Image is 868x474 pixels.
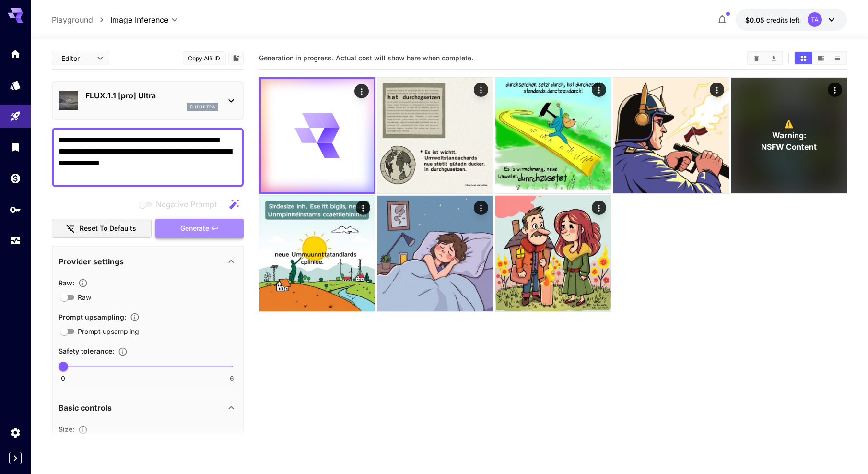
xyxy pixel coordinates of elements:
[765,52,782,64] button: Download All
[784,118,794,130] span: ⚠️
[766,16,800,24] span: credits left
[74,425,92,435] button: Adjust the dimensions of the generated image by specifying its width and height in pixels, or sel...
[59,279,74,287] span: Raw :
[59,396,237,419] div: Basic controls
[114,347,131,356] button: Controls the tolerance level for input and output content moderation. Lower values apply stricter...
[745,16,766,24] span: $0.05
[59,402,112,414] p: Basic controls
[74,278,92,288] button: Controls the level of post-processing applied to generated images.
[61,53,91,63] span: Editor
[495,78,611,193] img: 2Q==
[355,201,370,215] div: Actions
[10,172,21,184] div: Wallet
[772,130,806,141] span: Warning:
[709,83,724,97] div: Actions
[59,313,126,321] span: Prompt upsampling :
[827,83,842,97] div: Actions
[829,52,846,64] button: Show media in list view
[354,84,368,98] div: Actions
[748,52,765,64] button: Clear All
[190,104,215,110] p: fluxultra
[377,196,493,311] img: 2Q==
[377,78,493,193] img: 2Q==
[259,54,473,62] span: Generation in progress. Actual cost will show here when complete.
[59,86,237,115] div: FLUX.1.1 [pro] Ultrafluxultra
[10,231,21,243] div: Usage
[110,14,168,25] span: Image Inference
[155,219,244,238] button: Generate
[232,52,240,64] button: Add to library
[183,51,226,65] button: Copy AIR ID
[61,374,65,383] span: 0
[52,14,110,25] nav: breadcrumb
[591,201,606,215] div: Actions
[613,78,729,193] img: Z
[126,312,143,322] button: Enables automatic enhancement and expansion of the input prompt to improve generation quality and...
[10,110,21,122] div: Playground
[180,223,209,235] span: Generate
[736,9,847,31] button: $0.05TA
[52,219,152,238] button: Reset to defaults
[812,52,829,64] button: Show media in video view
[794,51,847,65] div: Show media in grid viewShow media in video viewShow media in list view
[795,52,812,64] button: Show media in grid view
[495,196,611,311] img: 2Q==
[259,196,375,311] img: 2Q==
[745,15,800,25] div: $0.05
[59,256,124,267] p: Provider settings
[85,90,218,101] p: FLUX.1.1 [pro] Ultra
[9,452,22,464] button: Expand sidebar
[591,83,606,97] div: Actions
[761,141,817,153] span: NSFW Content
[59,347,114,355] span: Safety tolerance :
[52,14,93,25] a: Playground
[473,201,488,215] div: Actions
[156,199,217,210] span: Negative Prompt
[78,292,91,302] span: Raw
[230,374,234,383] span: 6
[10,48,21,60] div: Home
[59,250,237,273] div: Provider settings
[747,51,783,65] div: Clear AllDownload All
[10,79,21,91] div: Models
[59,425,74,433] span: Size :
[137,198,224,210] span: Negative prompts are not compatible with the selected model.
[808,12,822,27] div: TA
[10,427,21,438] div: Settings
[78,326,139,336] span: Prompt upsampling
[473,83,488,97] div: Actions
[10,203,21,215] div: API Keys
[10,141,21,153] div: Library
